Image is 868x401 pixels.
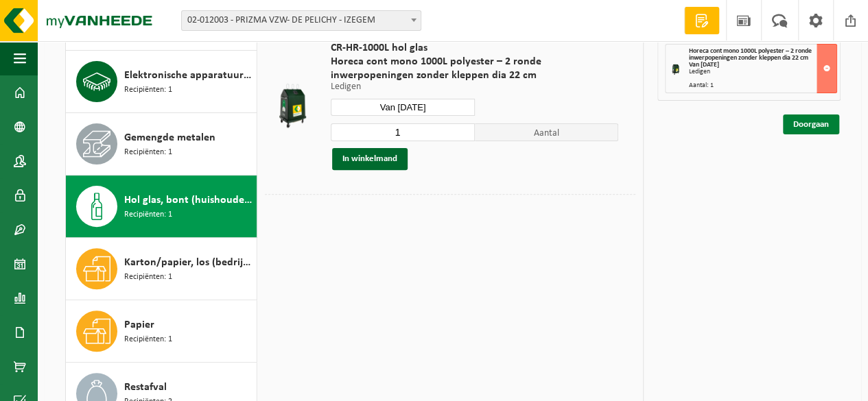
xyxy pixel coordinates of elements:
[331,55,618,82] span: Horeca cont mono 1000L polyester – 2 ronde inwerpopeningen zonder kleppen dia 22 cm
[124,67,253,84] span: Elektronische apparatuur - TV-monitoren (TVM)
[124,333,172,346] span: Recipiënten: 1
[66,51,257,113] button: Elektronische apparatuur - TV-monitoren (TVM) Recipiënten: 1
[124,208,172,221] span: Recipiënten: 1
[689,69,836,75] div: Ledigen
[689,61,719,69] strong: Van [DATE]
[124,379,167,396] span: Restafval
[124,192,253,208] span: Hol glas, bont (huishoudelijk)
[783,114,839,134] a: Doorgaan
[66,113,257,175] button: Gemengde metalen Recipiënten: 1
[332,148,408,170] button: In winkelmand
[66,238,257,300] button: Karton/papier, los (bedrijven) Recipiënten: 1
[66,175,257,238] button: Hol glas, bont (huishoudelijk) Recipiënten: 1
[124,84,172,97] span: Recipiënten: 1
[124,130,215,146] span: Gemengde metalen
[689,47,812,62] span: Horeca cont mono 1000L polyester – 2 ronde inwerpopeningen zonder kleppen dia 22 cm
[331,82,618,92] p: Ledigen
[124,317,154,333] span: Papier
[331,99,475,116] input: Selecteer datum
[182,11,421,30] span: 02-012003 - PRIZMA VZW- DE PELICHY - IZEGEM
[124,254,253,271] span: Karton/papier, los (bedrijven)
[66,300,257,363] button: Papier Recipiënten: 1
[181,10,421,31] span: 02-012003 - PRIZMA VZW- DE PELICHY - IZEGEM
[331,41,618,55] span: CR-HR-1000L hol glas
[689,82,836,89] div: Aantal: 1
[475,123,619,141] span: Aantal
[124,146,172,159] span: Recipiënten: 1
[124,271,172,284] span: Recipiënten: 1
